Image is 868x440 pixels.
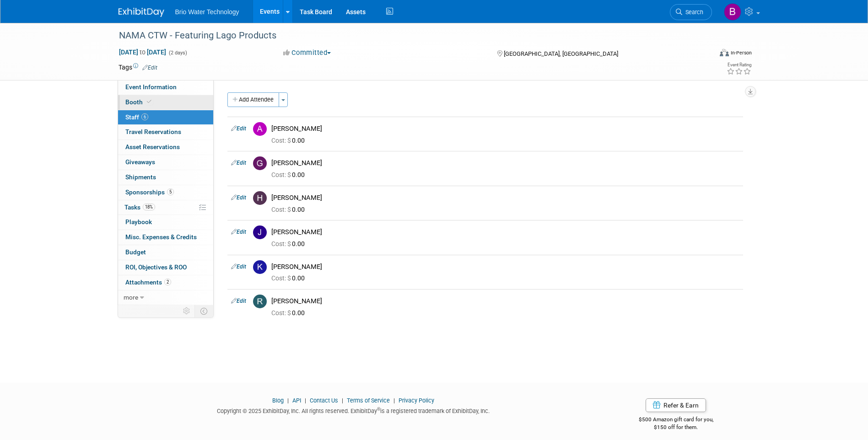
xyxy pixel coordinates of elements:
a: Tasks18% [118,200,213,215]
a: API [292,397,301,404]
a: more [118,290,213,305]
span: Attachments [125,279,171,286]
img: H.jpg [253,191,267,205]
img: ExhibitDay [119,8,164,17]
span: Travel Reservations [125,128,181,135]
a: Asset Reservations [118,140,213,155]
div: Event Format [658,48,752,61]
span: | [391,397,397,404]
img: A.jpg [253,122,267,136]
a: Contact Us [310,397,338,404]
span: 0.00 [271,206,308,213]
a: Terms of Service [347,397,390,404]
span: Playbook [125,218,152,225]
div: Event Rating [727,63,751,67]
span: ROI, Objectives & ROO [125,263,187,271]
button: Add Attendee [227,92,279,107]
span: Cost: $ [271,309,292,317]
span: 0.00 [271,137,308,144]
a: Shipments [118,170,213,185]
span: 2 [164,279,171,285]
img: Format-Inperson.png [720,49,729,56]
a: Edit [231,160,246,166]
span: Cost: $ [271,137,292,144]
a: Event Information [118,80,213,95]
div: [PERSON_NAME] [271,159,739,167]
a: Attachments2 [118,275,213,290]
span: Booth [125,98,153,106]
a: Edit [142,64,157,71]
span: 0.00 [271,171,308,178]
span: 0.00 [271,309,308,317]
a: ROI, Objectives & ROO [118,260,213,275]
td: Toggle Event Tabs [194,305,213,317]
span: | [302,397,308,404]
span: 6 [141,113,148,120]
span: 0.00 [271,240,308,247]
span: [DATE] [DATE] [119,48,167,56]
a: Refer & Earn [646,398,706,412]
span: Misc. Expenses & Credits [125,233,197,241]
td: Tags [119,63,157,72]
td: Personalize Event Tab Strip [179,305,195,317]
div: Copyright © 2025 ExhibitDay, Inc. All rights reserved. ExhibitDay is a registered trademark of Ex... [119,405,589,415]
a: Edit [231,229,246,235]
a: Staff6 [118,110,213,125]
a: Booth [118,95,213,110]
span: Event Information [125,83,177,91]
span: 0.00 [271,274,308,282]
span: Brio Water Technology [175,8,239,16]
span: Shipments [125,173,156,181]
span: | [340,397,345,404]
a: Edit [231,194,246,201]
img: Brandye Gahagan [724,3,741,21]
div: [PERSON_NAME] [271,124,739,133]
div: $150 off for them. [602,424,750,431]
span: Staff [125,113,148,121]
img: J.jpg [253,225,267,239]
a: Misc. Expenses & Credits [118,230,213,245]
a: Search [670,4,712,20]
span: Cost: $ [271,206,292,213]
span: Giveaways [125,158,155,166]
button: Committed [280,48,334,58]
span: more [124,294,138,301]
div: [PERSON_NAME] [271,297,739,306]
img: G.jpg [253,156,267,170]
div: NAMA CTW - Featuring Lago Products [116,27,698,44]
span: to [138,48,147,56]
span: 18% [143,204,155,210]
span: Cost: $ [271,171,292,178]
a: Playbook [118,215,213,230]
span: Search [682,9,703,16]
div: [PERSON_NAME] [271,228,739,236]
a: Sponsorships5 [118,185,213,200]
a: Edit [231,263,246,270]
div: $500 Amazon gift card for you, [602,410,750,431]
span: | [285,397,291,404]
a: Edit [231,125,246,132]
img: K.jpg [253,260,267,274]
a: Blog [272,397,284,404]
a: Giveaways [118,155,213,170]
div: [PERSON_NAME] [271,193,739,202]
span: 5 [167,188,174,195]
sup: ® [377,407,380,412]
span: Cost: $ [271,274,292,282]
div: [PERSON_NAME] [271,263,739,271]
a: Travel Reservations [118,125,213,140]
span: Cost: $ [271,240,292,247]
a: Privacy Policy [399,397,434,404]
a: Budget [118,245,213,260]
span: [GEOGRAPHIC_DATA], [GEOGRAPHIC_DATA] [504,50,618,57]
img: R.jpg [253,295,267,308]
span: Tasks [124,204,155,211]
div: In-Person [730,49,752,56]
a: Edit [231,298,246,304]
span: Budget [125,248,146,256]
span: (2 days) [168,50,187,56]
span: Asset Reservations [125,143,180,150]
i: Booth reservation complete [147,99,151,104]
span: Sponsorships [125,188,174,196]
